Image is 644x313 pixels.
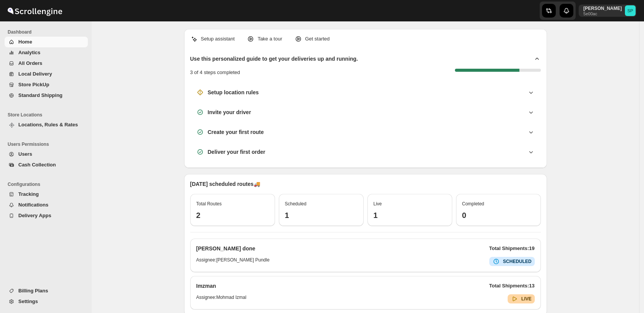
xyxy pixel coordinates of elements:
h2: [PERSON_NAME] done [196,245,256,252]
span: All Orders [18,60,42,66]
button: Cash Collection [5,160,88,170]
button: Tracking [5,189,88,200]
p: Total Shipments: 13 [489,282,535,290]
span: Delivery Apps [18,213,51,218]
span: Standard Shipping [18,92,63,98]
p: Setup assistant [201,35,235,43]
h3: Deliver your first order [208,148,265,156]
span: Home [18,39,32,45]
p: 3 of 4 steps completed [190,69,240,76]
h6: Assignee: Mohmad Izmal [196,294,246,303]
p: [PERSON_NAME] [583,5,622,11]
button: Settings [5,296,88,307]
button: Analytics [5,47,88,58]
text: SP [628,8,633,13]
p: [DATE] scheduled routes 🚚 [190,180,541,188]
button: Billing Plans [5,286,88,296]
span: Total Routes [196,201,222,207]
h3: 2 [196,211,269,220]
h3: 1 [285,211,358,220]
span: Users [18,151,32,157]
span: Analytics [18,50,40,55]
button: Delivery Apps [5,210,88,221]
span: Live [374,201,382,207]
p: Get started [305,35,330,43]
h3: Setup location rules [208,89,259,96]
span: Dashboard [8,29,88,35]
b: SCHEDULED [503,259,532,264]
button: Notifications [5,200,88,210]
h3: Invite your driver [208,108,251,116]
span: Completed [462,201,484,207]
p: Take a tour [257,35,282,43]
h2: Imzman [196,282,216,290]
span: Tracking [18,191,39,197]
button: Users [5,149,88,160]
h2: Use this personalized guide to get your deliveries up and running. [190,55,358,63]
button: Locations, Rules & Rates [5,119,88,130]
h6: Assignee: [PERSON_NAME] Pundle [196,257,270,266]
span: Local Delivery [18,71,52,77]
span: Store PickUp [18,82,49,87]
p: 5e00ac [583,11,622,16]
span: Store Locations [8,112,88,118]
b: LIVE [521,296,532,302]
span: Users Permissions [8,141,88,147]
p: Total Shipments: 19 [489,245,535,252]
span: Notifications [18,202,49,208]
h3: Create your first route [208,128,264,136]
span: Settings [18,298,38,304]
img: ScrollEngine [6,1,63,20]
button: All Orders [5,58,88,69]
span: Configurations [8,181,88,187]
button: User menu [579,5,636,17]
h3: 1 [374,211,446,220]
span: Locations, Rules & Rates [18,122,78,127]
h3: 0 [462,211,535,220]
span: Billing Plans [18,288,48,294]
span: Sulakshana Pundle [625,5,636,16]
span: Cash Collection [18,162,56,168]
span: Scheduled [285,201,307,207]
button: Home [5,37,88,47]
